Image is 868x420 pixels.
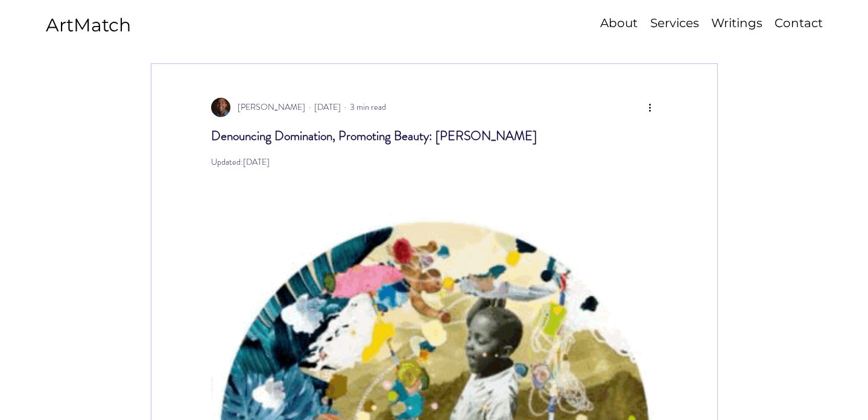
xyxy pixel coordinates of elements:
[644,14,705,32] a: Services
[554,14,828,32] nav: Site
[768,14,829,32] p: Contact
[211,156,657,168] p: Updated:
[211,127,657,145] h1: Denouncing Domination, Promoting Beauty: [PERSON_NAME]
[594,14,644,32] a: About
[644,14,705,32] p: Services
[643,100,657,115] button: More actions
[350,101,386,113] span: 3 min read
[46,14,131,36] a: ArtMatch
[243,156,270,168] span: Feb 14
[705,14,768,32] a: Writings
[314,101,341,113] span: Jan 19
[768,14,828,32] a: Contact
